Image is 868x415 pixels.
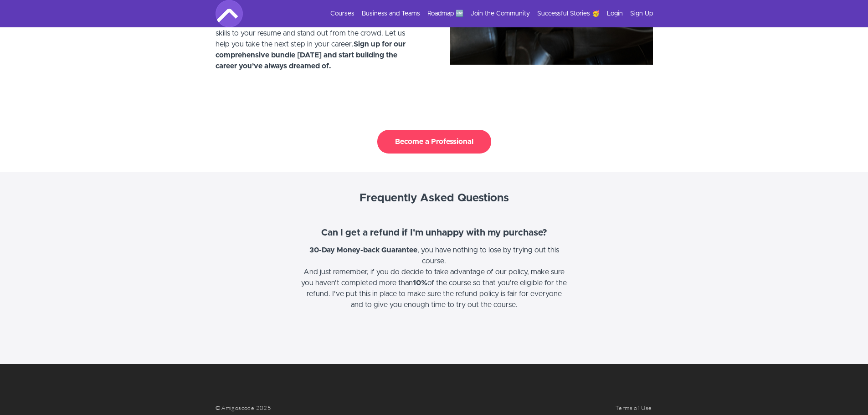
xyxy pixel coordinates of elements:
[360,193,509,204] strong: Frequently Asked Questions
[216,17,418,93] p: With our courses, you’ll be able to confidently add your new skills to your resume and stand out ...
[471,9,530,18] a: Join the Community
[607,9,623,18] a: Login
[413,279,427,287] strong: 10%
[309,246,417,254] strong: 30-Day Money-back Guarantee
[321,228,547,237] strong: Can I get a refund if I'm unhappy with my purchase?
[216,403,288,413] li: © Amigoscode 2025
[377,140,491,145] a: Become a Professional
[362,9,420,18] a: Business and Teams
[216,41,406,70] strong: Sign up for our comprehensive bundle [DATE] and start building the career you’ve always dreamed of.
[616,404,652,411] a: Terms of Use
[300,245,569,310] p: , you have nothing to lose by trying out this course. And just remember, if you do decide to take...
[537,9,600,18] a: Successful Stories 🥳
[330,9,354,18] a: Courses
[377,130,491,154] button: Become a Professional
[427,9,463,18] a: Roadmap 🆕
[630,9,653,18] a: Sign Up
